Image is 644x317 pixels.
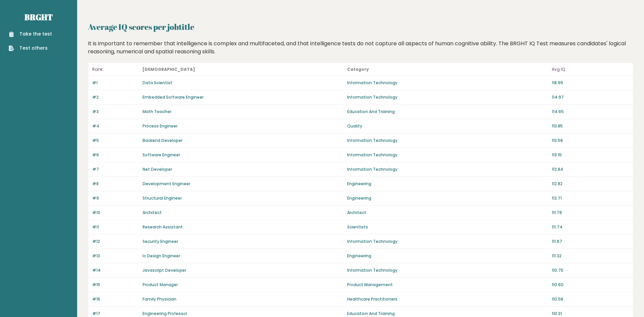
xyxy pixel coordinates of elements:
p: Product Management [347,282,548,288]
b: [DEMOGRAPHIC_DATA] [143,66,195,72]
p: 112.82 [552,181,629,187]
p: #9 [92,195,139,201]
p: #5 [92,138,139,144]
p: #10 [92,210,139,216]
p: Education And Training [347,311,548,317]
p: 114.97 [552,94,629,100]
a: Engineering Professor [143,311,187,316]
p: #12 [92,239,139,245]
a: Process Engineer [143,123,177,129]
a: Development Engineer [143,181,190,187]
p: 111.67 [552,239,629,245]
p: Information Technology [347,80,548,86]
p: 111.76 [552,210,629,216]
p: #3 [92,109,139,115]
a: Structural Engineer [143,195,182,201]
p: 113.85 [552,123,629,129]
p: Engineering [347,253,548,259]
a: Net Developer [143,166,172,172]
a: Family Physician [143,296,176,302]
p: Architect [347,210,548,216]
p: Engineering [347,195,548,201]
p: 111.74 [552,224,629,230]
p: #8 [92,181,139,187]
a: Javascript Developer [143,267,186,273]
p: #4 [92,123,139,129]
p: #14 [92,267,139,273]
p: #1 [92,80,139,86]
p: Education And Training [347,109,548,115]
a: Ic Design Engineer [143,253,180,259]
p: 118.99 [552,80,629,86]
p: #13 [92,253,139,259]
a: Take the test [9,31,52,38]
p: #11 [92,224,139,230]
p: 114.65 [552,109,629,115]
p: Information Technology [347,152,548,158]
p: Information Technology [347,239,548,245]
p: Quality [347,123,548,129]
a: Research Assistant [143,224,183,230]
a: Data Scientist [143,80,172,86]
p: Rank [92,65,139,73]
p: 110.75 [552,267,629,273]
p: Information Technology [347,138,548,144]
a: Architect [143,210,162,215]
p: #7 [92,166,139,172]
p: 112.71 [552,195,629,201]
a: Software Engineer [143,152,180,158]
p: 110.60 [552,282,629,288]
p: Scientists [347,224,548,230]
p: #15 [92,282,139,288]
p: Engineering [347,181,548,187]
p: Healthcare Practitioners [347,296,548,302]
p: 111.32 [552,253,629,259]
p: 110.31 [552,311,629,317]
p: #17 [92,311,139,317]
a: Product Manager [143,282,178,287]
a: Test others [9,45,52,52]
p: 113.15 [552,152,629,158]
a: Math Teacher [143,109,171,114]
a: Security Engineer [143,239,178,244]
h2: Average IQ scores per jobtitle [88,21,633,33]
p: #16 [92,296,139,302]
p: Information Technology [347,267,548,273]
p: Information Technology [347,166,548,172]
a: Embedded Software Engineer [143,94,204,100]
p: #6 [92,152,139,158]
p: 112.84 [552,166,629,172]
a: Backend Developer [143,138,182,143]
p: Information Technology [347,94,548,100]
div: It is important to remember that intelligence is complex and multifaceted, and that intelligence ... [86,40,636,56]
p: #2 [92,94,139,100]
p: Avg IQ [552,65,629,73]
b: Category [347,66,369,72]
p: 113.58 [552,138,629,144]
a: Brght [24,12,53,22]
p: 110.58 [552,296,629,302]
